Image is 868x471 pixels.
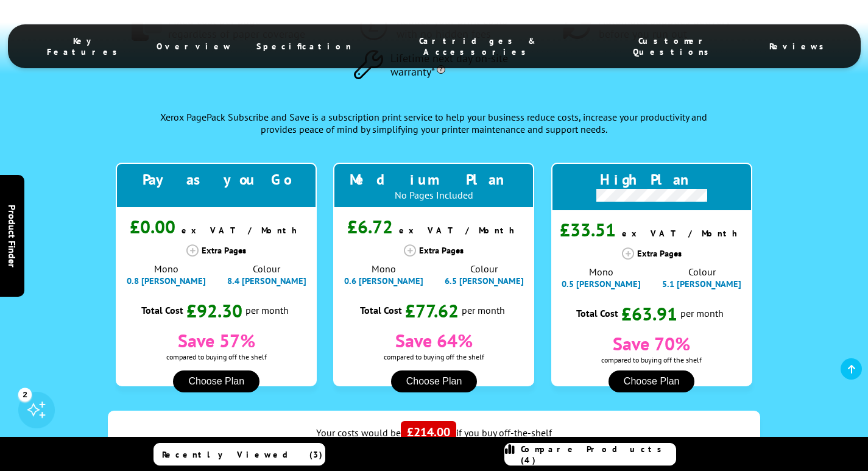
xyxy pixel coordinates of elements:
[621,302,677,325] span: £63.91
[559,170,745,189] div: High Plan
[157,41,232,52] span: Overview
[576,307,618,319] span: Total Cost
[390,52,514,78] span: Lifetime next day on-site warranty*
[162,449,323,460] span: Recently Viewed (3)
[399,225,520,236] span: ex VAT / Month
[769,41,830,52] span: Reviews
[384,352,484,361] span: compared to buying off the shelf
[182,225,303,236] span: ex VAT / Month
[344,275,423,286] span: 0.6 [PERSON_NAME]
[227,275,306,286] span: 8.4 [PERSON_NAME]
[245,305,289,315] span: per month
[372,263,396,275] span: Mono
[445,275,524,286] span: 6.5 [PERSON_NAME]
[166,328,267,352] span: Save 57%
[360,304,402,316] span: Total Cost
[504,443,676,466] a: Compare Products (4)
[127,275,206,286] span: 0.8 [PERSON_NAME]
[114,420,755,444] div: Your costs would be if you buy off-the-shelf
[604,35,744,57] span: Customer Questions
[38,35,133,57] span: Key Features
[560,218,616,241] span: £33.51
[662,278,741,289] span: 5.1 [PERSON_NAME]
[149,87,720,141] div: Xerox PagePack Subscribe and Save is a subscription print service to help your business reduce co...
[253,263,280,275] span: Colour
[18,388,32,401] div: 2
[347,214,393,238] span: £6.72
[521,444,676,466] span: Compare Products (4)
[376,35,579,57] span: Cartridges & Accessories
[130,214,175,238] span: £0.00
[391,370,478,392] button: Choose Plan
[154,263,178,275] span: Mono
[462,305,505,315] span: per month
[405,299,459,322] span: £77.62
[256,41,351,52] span: Specification
[186,299,242,322] span: £92.30
[622,228,743,239] span: ex VAT / Month
[173,370,259,392] button: Choose Plan
[601,355,702,364] span: compared to buying off the shelf
[123,170,309,189] div: Pay as you Go
[589,266,613,278] span: Mono
[141,304,183,316] span: Total Cost
[680,308,724,318] span: per month
[551,247,752,260] div: Extra Pages
[601,331,702,355] span: Save 70%
[153,443,325,466] a: Recently Viewed (3)
[166,352,267,361] span: compared to buying off the shelf
[470,263,498,275] span: Colour
[6,204,18,267] span: Product Finder
[333,244,534,257] div: Extra Pages
[340,170,527,189] div: Medium Plan
[384,328,484,352] span: Save 64%
[116,244,317,257] div: Extra Pages
[609,370,695,392] button: Choose Plan
[562,278,641,289] span: 0.5 [PERSON_NAME]
[401,421,456,443] span: £214.00
[688,266,716,278] span: Colour
[340,189,527,201] div: No Pages Included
